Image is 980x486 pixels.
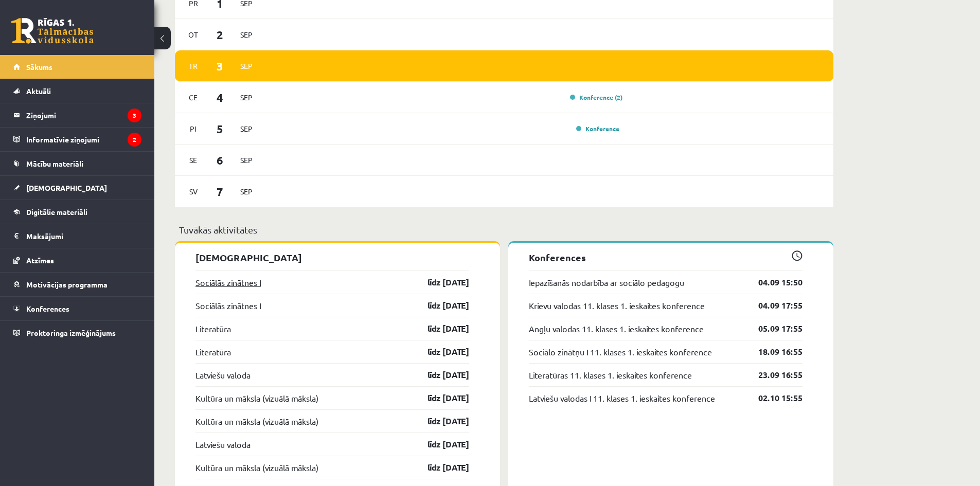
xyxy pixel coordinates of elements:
a: līdz [DATE] [409,392,469,404]
span: 6 [204,152,236,169]
span: Ot [183,27,204,43]
a: Kultūra un māksla (vizuālā māksla) [195,415,318,427]
p: Tuvākās aktivitātes [179,223,829,237]
a: līdz [DATE] [409,346,469,358]
i: 3 [128,109,141,122]
a: Aktuāli [13,79,141,103]
span: Sep [236,184,257,200]
a: Latviešu valodas I 11. klases 1. ieskaites konference [529,392,715,404]
a: Rīgas 1. Tālmācības vidusskola [11,18,94,44]
a: [DEMOGRAPHIC_DATA] [13,176,141,200]
a: Kultūra un māksla (vizuālā māksla) [195,392,318,404]
a: Mācību materiāli [13,152,141,175]
span: Tr [183,58,204,74]
a: Kultūra un māksla (vizuālā māksla) [195,461,318,474]
span: Se [183,152,204,168]
a: Literatūras 11. klases 1. ieskaites konference [529,369,692,381]
a: Informatīvie ziņojumi2 [13,128,141,151]
span: Motivācijas programma [26,280,108,289]
p: Konferences [529,250,803,264]
a: līdz [DATE] [409,322,469,335]
span: Sep [236,89,257,105]
span: Sākums [26,62,52,71]
span: Konferences [26,304,69,313]
a: līdz [DATE] [409,461,469,474]
a: Sociālo zinātņu I 11. klases 1. ieskaites konference [529,346,712,358]
i: 2 [128,133,141,147]
span: Sep [236,27,257,43]
a: Proktoringa izmēģinājums [13,321,141,345]
p: [DEMOGRAPHIC_DATA] [195,250,469,264]
a: Sociālās zinātnes I [195,276,261,289]
a: Motivācijas programma [13,273,141,296]
a: Latviešu valoda [195,438,251,451]
span: Atzīmes [26,256,54,265]
a: Konference (2) [570,93,622,101]
a: Maksājumi [13,224,141,248]
a: Sākums [13,55,141,79]
a: līdz [DATE] [409,369,469,381]
a: Iepazīšanās nodarbība ar sociālo pedagogu [529,276,684,289]
a: 18.09 16:55 [743,346,803,358]
legend: Maksājumi [26,224,141,248]
a: Konference [576,124,619,133]
a: Latviešu valoda [195,369,251,381]
a: Ziņojumi3 [13,103,141,127]
span: Digitālie materiāli [26,207,87,217]
a: Literatūra [195,322,231,335]
span: 2 [204,26,236,43]
span: Sv [183,184,204,200]
span: 4 [204,89,236,106]
span: 5 [204,120,236,137]
a: Atzīmes [13,248,141,272]
a: 04.09 17:55 [743,299,803,312]
span: Proktoringa izmēģinājums [26,328,116,337]
a: Konferences [13,297,141,320]
a: 23.09 16:55 [743,369,803,381]
span: 3 [204,58,236,75]
span: [DEMOGRAPHIC_DATA] [26,183,107,192]
span: 7 [204,183,236,200]
a: līdz [DATE] [409,299,469,312]
span: Sep [236,152,257,168]
a: Angļu valodas 11. klases 1. ieskaites konference [529,322,704,335]
span: Pi [183,121,204,137]
span: Sep [236,121,257,137]
legend: Ziņojumi [26,103,141,127]
span: Ce [183,89,204,105]
a: 05.09 17:55 [743,322,803,335]
a: Krievu valodas 11. klases 1. ieskaites konference [529,299,705,312]
a: 04.09 15:50 [743,276,803,289]
a: līdz [DATE] [409,415,469,427]
a: līdz [DATE] [409,276,469,289]
span: Mācību materiāli [26,159,83,168]
a: Sociālās zinātnes I [195,299,261,312]
a: līdz [DATE] [409,438,469,451]
a: 02.10 15:55 [743,392,803,404]
legend: Informatīvie ziņojumi [26,128,141,151]
a: Digitālie materiāli [13,200,141,224]
a: Literatūra [195,346,231,358]
span: Aktuāli [26,86,51,96]
span: Sep [236,58,257,74]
